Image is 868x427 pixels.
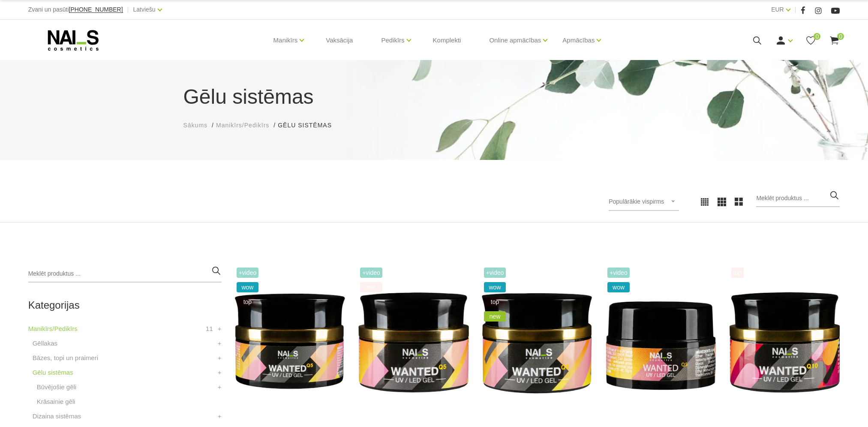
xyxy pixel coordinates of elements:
[237,297,259,307] span: top
[319,20,360,61] a: Vaksācija
[607,268,630,278] span: +Video
[37,382,77,392] a: Būvējošie gēli
[33,353,98,363] a: Bāzes, topi un praimeri
[829,35,840,46] a: 0
[360,282,382,292] span: top
[605,265,716,418] img: Gels WANTED NAILS cosmetics tehniķu komanda ir radījusi gelu, kas ilgi jau ir katra meistara mekl...
[33,367,73,378] a: Gēlu sistēmas
[484,297,506,307] span: top
[28,324,78,334] a: Manikīrs/Pedikīrs
[37,397,75,407] a: Krāsainie gēli
[729,265,840,418] img: Gels WANTED NAILS cosmetics tehniķu komanda ir radījusi gelu, kas ilgi jau ir katra meistara mekl...
[484,311,506,322] span: new
[426,20,468,61] a: Komplekti
[482,265,593,418] img: Gels WANTED NAILS cosmetics tehniķu komanda ir radījusi gelu, kas ilgi jau ir katra meistara mekl...
[607,282,630,292] span: wow
[489,23,541,57] a: Online apmācības
[183,81,685,112] h1: Gēlu sistēmas
[183,122,208,129] span: Sākums
[216,121,269,130] a: Manikīrs/Pedikīrs
[237,282,259,292] span: wow
[69,6,123,13] span: [PHONE_NUMBER]
[218,367,222,378] a: +
[218,353,222,363] a: +
[216,122,269,129] span: Manikīrs/Pedikīrs
[805,35,816,46] a: 0
[837,33,844,40] span: 0
[218,338,222,349] a: +
[756,190,840,207] input: Meklēt produktus ...
[69,6,123,13] a: [PHONE_NUMBER]
[381,23,404,57] a: Pedikīrs
[484,268,506,278] span: +Video
[127,4,129,15] span: |
[183,121,208,130] a: Sākums
[562,23,595,57] a: Apmācības
[33,411,81,421] a: Dizaina sistēmas
[234,265,345,418] img: Gels WANTED NAILS cosmetics tehniķu komanda ir radījusi gelu, kas ilgi jau ir katra meistara mekl...
[33,338,57,349] a: Gēllakas
[358,265,469,418] img: Gels WANTED NAILS cosmetics tehniķu komanda ir radījusi gelu, kas ilgi jau ir katra meistara mekl...
[206,324,213,334] span: 11
[771,4,784,15] a: EUR
[28,4,123,15] div: Zvani un pasūti
[237,268,259,278] span: +Video
[731,268,744,278] span: top
[133,4,156,15] a: Latviešu
[28,300,222,311] h2: Kategorijas
[28,265,222,283] input: Meklēt produktus ...
[218,411,222,421] a: +
[360,268,382,278] span: +Video
[795,4,796,15] span: |
[609,198,664,205] span: Populārākie vispirms
[484,282,506,292] span: wow
[273,23,298,57] a: Manikīrs
[218,324,222,334] a: +
[814,33,820,40] span: 0
[278,121,340,130] li: Gēlu sistēmas
[218,382,222,392] a: +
